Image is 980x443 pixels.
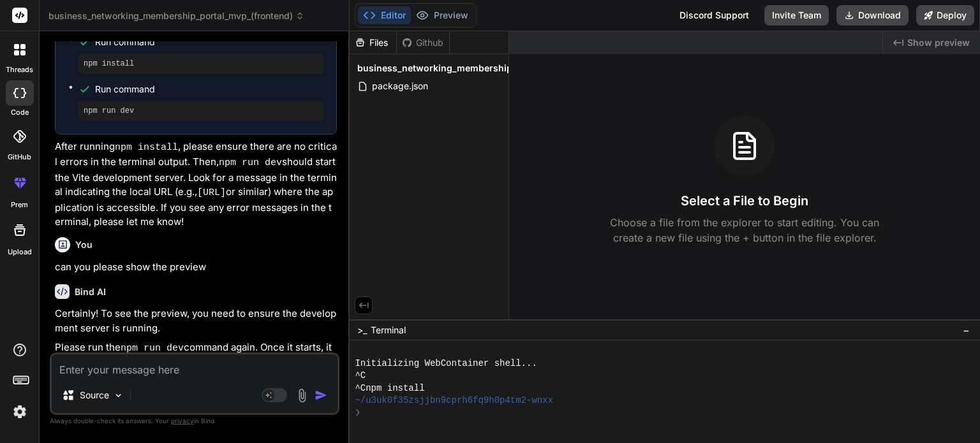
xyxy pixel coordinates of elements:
[397,36,449,49] div: Github
[355,370,366,382] span: ^C
[9,401,31,423] img: settings
[355,382,424,395] span: ^Cnpm install
[8,152,31,163] label: GitHub
[358,6,411,24] button: Editor
[11,200,28,210] label: prem
[84,59,318,69] pre: npm install
[8,247,32,258] label: Upload
[121,343,184,354] code: npm run dev
[602,215,887,245] p: Choose a file from the explorer to start editing. You can create a new file using the + button in...
[84,106,318,116] pre: npm run dev
[115,142,178,153] code: npm install
[371,324,406,337] span: Terminal
[315,389,327,402] img: icon
[916,5,974,25] button: Deploy
[295,388,309,403] img: attachment
[681,192,808,210] h3: Select a File to Begin
[11,107,29,118] label: code
[357,324,367,337] span: >_
[411,6,473,24] button: Preview
[55,340,337,386] p: Please run the command again. Once it starts, it will provide a local URL (usually or similar) wh...
[95,36,323,48] span: Run command
[963,324,970,337] span: −
[350,36,396,49] div: Files
[80,389,109,402] p: Source
[357,62,616,75] span: business_networking_membership_portal_mvp_(frontend)
[836,5,909,25] button: Download
[75,238,93,251] h6: You
[960,320,972,340] button: −
[55,260,337,275] p: can you please show the preview
[219,157,282,168] code: npm run dev
[355,407,361,419] span: ❯
[355,358,537,370] span: Initializing WebContainer shell...
[55,307,337,335] p: Certainly! To see the preview, you need to ensure the development server is running.
[113,390,124,401] img: Pick Models
[6,64,33,75] label: threads
[48,10,304,22] span: business_networking_membership_portal_mvp_(frontend)
[75,286,106,298] h6: Bind AI
[55,140,337,229] p: After running , please ensure there are no critical errors in the terminal output. Then, should s...
[355,395,553,407] span: ~/u3uk0f35zsjjbn9cprh6fq9h0p4tm2-wnxx
[50,415,339,427] p: Always double-check its answers. Your in Bind
[907,36,970,49] span: Show preview
[371,78,429,94] span: package.json
[197,187,226,198] code: [URL]
[764,5,829,25] button: Invite Team
[171,417,194,425] span: privacy
[672,5,757,25] div: Discord Support
[95,83,323,96] span: Run command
